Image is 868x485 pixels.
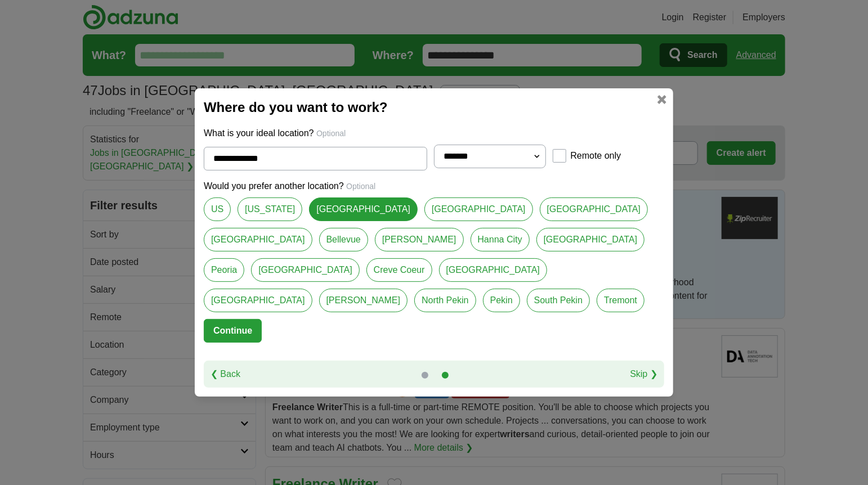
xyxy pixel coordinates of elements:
[309,197,418,221] a: [GEOGRAPHIC_DATA]
[319,289,408,312] a: [PERSON_NAME]
[204,127,664,140] p: What is your ideal location?
[366,258,432,282] a: Creve Coeur
[204,197,231,221] a: US
[251,258,360,282] a: [GEOGRAPHIC_DATA]
[238,197,302,221] a: [US_STATE]
[540,197,648,221] a: [GEOGRAPHIC_DATA]
[204,179,664,193] p: Would you prefer another location?
[204,97,664,118] h2: Where do you want to work?
[204,289,312,312] a: [GEOGRAPHIC_DATA]
[204,319,262,343] button: Continue
[414,289,476,312] a: North Pekin
[571,149,621,163] label: Remote only
[316,129,346,138] span: Optional
[597,289,645,312] a: Tremont
[630,367,657,381] a: Skip ❯
[439,258,548,282] a: [GEOGRAPHIC_DATA]
[346,182,375,191] span: Optional
[204,228,312,252] a: [GEOGRAPHIC_DATA]
[319,228,368,252] a: Bellevue
[536,228,645,252] a: [GEOGRAPHIC_DATA]
[483,289,520,312] a: Pekin
[204,258,244,282] a: Peoria
[375,228,464,252] a: [PERSON_NAME]
[527,289,590,312] a: South Pekin
[211,367,240,381] a: ❮ Back
[471,228,530,252] a: Hanna City
[424,197,533,221] a: [GEOGRAPHIC_DATA]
